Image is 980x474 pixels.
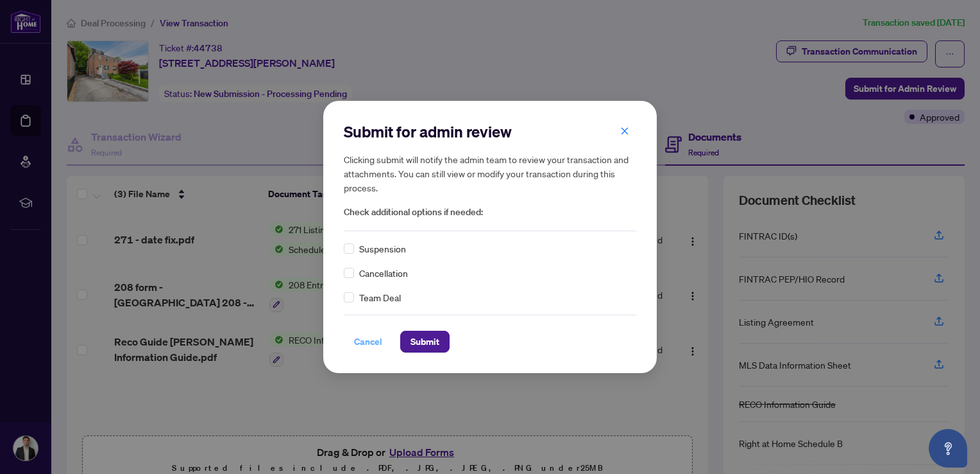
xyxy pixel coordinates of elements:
[410,331,439,352] span: Submit
[344,121,636,142] h2: Submit for admin review
[359,290,401,304] span: Team Deal
[620,127,629,136] span: close
[929,429,967,468] button: Open asap
[344,152,636,195] h5: Clicking submit will notify the admin team to review your transaction and attachments. You can st...
[354,331,382,352] span: Cancel
[400,331,450,353] button: Submit
[344,205,636,220] span: Check additional options if needed:
[344,331,393,353] button: Cancel
[359,241,406,256] span: Suspension
[359,266,408,280] span: Cancellation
